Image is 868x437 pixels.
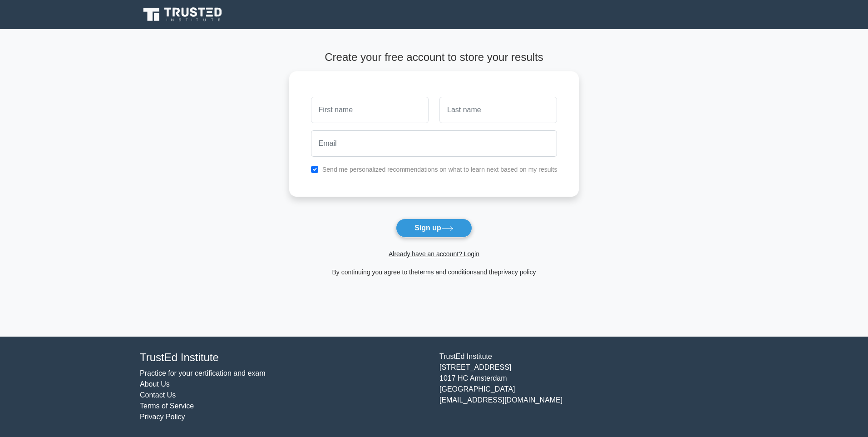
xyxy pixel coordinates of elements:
input: Email [311,130,557,157]
h4: TrustEd Institute [140,351,429,364]
div: By continuing you agree to the and the [284,267,585,278]
div: TrustEd Institute [STREET_ADDRESS] 1017 HC Amsterdam [GEOGRAPHIC_DATA] [EMAIL_ADDRESS][DOMAIN_NAME] [434,351,734,422]
label: Send me personalized recommendations on what to learn next based on my results [322,166,557,173]
a: privacy policy [498,268,536,276]
input: First name [311,97,429,123]
a: terms and conditions [418,268,477,276]
h4: Create your free account to store your results [289,51,579,64]
a: Already have an account? Login [389,250,479,258]
a: Terms of Service [140,402,194,410]
a: Privacy Policy [140,413,185,421]
input: Last name [439,97,557,123]
a: Practice for your certification and exam [140,369,266,377]
a: Contact Us [140,391,176,399]
button: Sign up [396,218,472,238]
a: About Us [140,380,170,388]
